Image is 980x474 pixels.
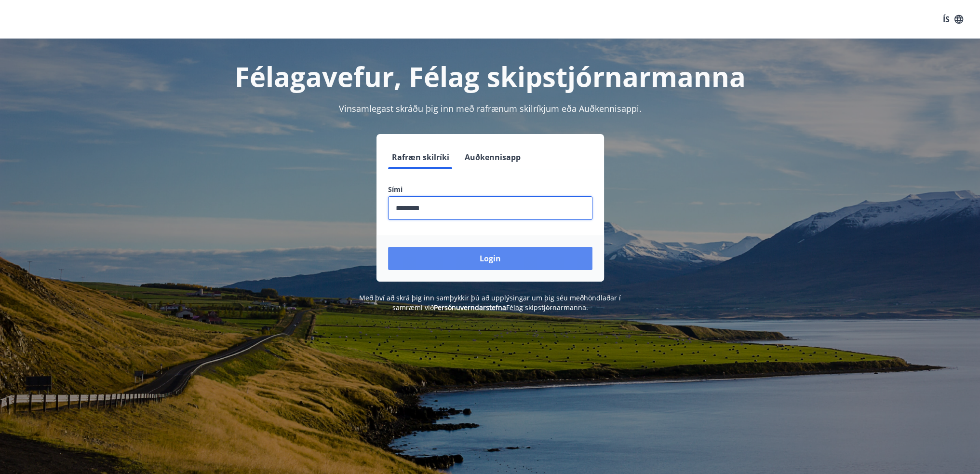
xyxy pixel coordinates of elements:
[388,146,453,169] button: Rafræn skilríki
[359,293,621,312] span: Með því að skrá þig inn samþykkir þú að upplýsingar um þig séu meðhöndlaðar í samræmi við Félag s...
[388,247,592,270] button: Login
[434,303,506,312] a: Persónuverndarstefna
[461,146,524,169] button: Auðkennisapp
[388,185,592,194] label: Sími
[155,58,826,95] h1: Félagavefur, Félag skipstjórnarmanna
[938,11,968,28] button: ÍS
[339,103,642,114] span: Vinsamlegast skráðu þig inn með rafrænum skilríkjum eða Auðkennisappi.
